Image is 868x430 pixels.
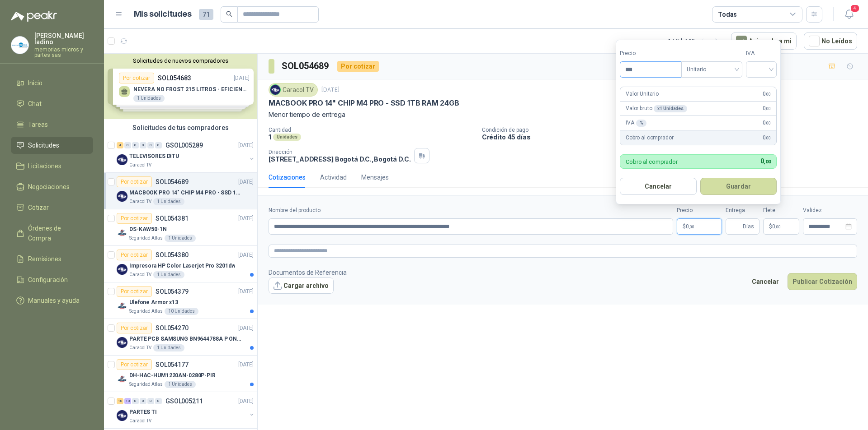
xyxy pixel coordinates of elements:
p: PARTE PCB SAMSUNG BN9644788A P ONECONNE [129,335,242,343]
label: Nombre del producto [269,206,673,215]
div: Todas [718,9,737,19]
span: 0 [760,157,771,165]
a: Configuración [11,271,93,288]
a: Remisiones [11,250,93,268]
div: Actividad [320,172,347,182]
p: $0,00 [677,218,722,235]
p: [DATE] [238,361,254,369]
a: Por cotizarSOL054380[DATE] Company LogoImpresora HP Color Laserjet Pro 3201dwCaracol TV1 Unidades [104,246,257,282]
div: % [636,120,647,127]
div: Por cotizar [117,323,152,333]
p: GSOL005289 [165,142,203,148]
img: Company Logo [117,264,127,275]
p: MACBOOK PRO 14" CHIP M4 PRO - SSD 1TB RAM 24GB [129,189,242,197]
p: GSOL005211 [165,398,203,404]
div: 0 [140,398,146,404]
div: Solicitudes de nuevos compradoresPor cotizarSOL054683[DATE] NEVERA NO FROST 215 LITROS - EFICIENC... [104,54,257,119]
span: 0 [686,224,694,229]
span: 0 [763,90,771,98]
p: Seguridad Atlas [129,381,163,388]
p: TELEVISORES DITU [129,152,179,161]
a: Por cotizarSOL054270[DATE] Company LogoPARTE PCB SAMSUNG BN9644788A P ONECONNECaracol TV1 Unidades [104,319,257,356]
p: Crédito 45 días [482,133,864,141]
p: SOL054381 [156,215,189,222]
p: SOL054379 [156,288,189,295]
p: [DATE] [238,397,254,406]
p: Condición de pago [482,127,864,133]
span: 71 [199,9,213,20]
div: Cotizaciones [269,172,306,182]
span: Manuales y ayuda [28,296,80,305]
p: Dirección [269,149,410,155]
button: Publicar Cotización [788,273,857,290]
span: Días [743,219,754,234]
div: Por cotizar [117,286,152,297]
span: 0 [763,134,771,142]
p: SOL054270 [156,325,189,331]
p: Documentos de Referencia [269,268,347,277]
img: Company Logo [117,410,127,421]
a: Chat [11,95,93,112]
span: Solicitudes [28,140,59,150]
div: 0 [132,142,139,148]
p: Caracol TV [129,162,151,169]
p: [DATE] [238,214,254,223]
p: Seguridad Atlas [129,235,163,242]
img: Company Logo [117,301,127,311]
p: [DATE] [238,287,254,296]
span: 4 [850,4,860,13]
span: Negociaciones [28,182,70,192]
button: No Leídos [804,32,857,50]
div: 0 [147,142,154,148]
div: 0 [140,142,146,148]
button: Cancelar [747,273,784,290]
span: 0 [763,104,771,113]
p: Menor tiempo de entrega [269,110,857,120]
span: ,00 [775,224,781,229]
div: 1 Unidades [153,198,184,205]
img: Logo peakr [11,11,57,22]
p: Caracol TV [129,198,151,205]
span: Unitario [687,63,737,76]
p: [DATE] [238,251,254,259]
button: Cargar archivo [269,277,334,294]
p: DH-HAC-HUM1220AN-0280P-PIR [129,371,216,380]
div: 1 - 50 de 199 [668,34,724,48]
a: Por cotizarSOL054379[DATE] Company LogoUlefone Armor x13Seguridad Atlas10 Unidades [104,282,257,319]
div: 1 Unidades [153,344,184,351]
label: Precio [620,49,681,58]
p: Cobro al comprador [626,159,678,165]
p: Ulefone Armor x13 [129,298,178,307]
a: Negociaciones [11,178,93,195]
p: Cantidad [269,127,475,133]
p: SOL054380 [156,252,189,258]
label: IVA [746,49,777,58]
a: Manuales y ayuda [11,292,93,309]
div: x 1 Unidades [654,105,687,112]
a: 10 13 0 0 0 0 GSOL005211[DATE] Company LogoPARTES TICaracol TV [117,396,255,425]
p: SOL054689 [156,179,189,185]
p: MACBOOK PRO 14" CHIP M4 PRO - SSD 1TB RAM 24GB [269,98,459,108]
span: $ [769,224,772,229]
span: Licitaciones [28,161,61,171]
a: Licitaciones [11,157,93,175]
p: Valor bruto [626,104,687,113]
div: Por cotizar [117,359,152,370]
p: 1 [269,133,271,141]
div: 0 [155,398,162,404]
a: Por cotizarSOL054689[DATE] Company LogoMACBOOK PRO 14" CHIP M4 PRO - SSD 1TB RAM 24GBCaracol TV1 ... [104,173,257,209]
p: Caracol TV [129,271,151,278]
div: 1 Unidades [153,271,184,278]
div: Caracol TV [269,83,318,97]
a: Cotizar [11,199,93,216]
p: IVA [626,119,646,127]
div: 0 [147,398,154,404]
div: Mensajes [361,172,389,182]
p: [DATE] [238,178,254,186]
img: Company Logo [117,337,127,348]
span: Inicio [28,78,42,88]
div: 0 [132,398,139,404]
label: Flete [763,206,799,215]
h3: SOL054689 [282,59,330,73]
div: Por cotizar [117,176,152,187]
